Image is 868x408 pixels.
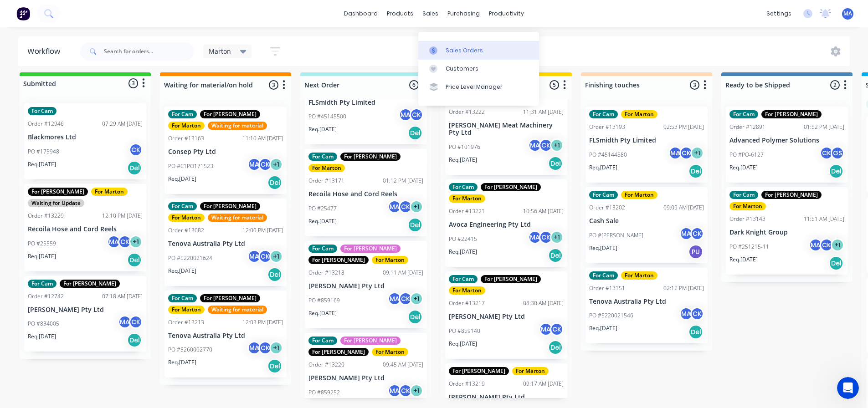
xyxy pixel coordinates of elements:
div: MA [539,322,553,336]
div: For CamFor [PERSON_NAME]For MartonOrder #1317101:12 PM [DATE]Recoila Hose and Cord ReelsPO #25477... [305,149,427,236]
div: For Cam [28,280,56,288]
div: 12:10 PM [DATE] [102,212,143,220]
div: + 1 [269,341,283,355]
p: PO #859252 [308,388,340,397]
p: [PERSON_NAME] Pty Ltd [449,393,564,401]
div: + 1 [269,158,283,171]
a: Price Level Manager [418,78,539,96]
div: CK [820,238,833,252]
div: CK [129,143,143,157]
div: Del [548,340,563,355]
div: MA [679,307,693,321]
div: + 1 [410,292,423,306]
p: Recoila Hose and Cord Reels [28,225,143,233]
div: + 1 [831,238,844,252]
p: Req. [DATE] [589,163,617,172]
div: For Cam [308,153,337,161]
span: MA [843,10,852,18]
div: CK [679,146,693,160]
p: PO #859169 [308,296,340,305]
div: For Marton [308,164,345,172]
div: MA [668,146,682,160]
div: MA [118,315,132,329]
div: Order #13163 [168,134,204,143]
div: 02:53 PM [DATE] [663,123,704,131]
p: Req. [DATE] [449,248,477,256]
div: Order #13217 [449,299,485,307]
div: CK [399,384,412,398]
div: 11:31 AM [DATE] [523,108,564,116]
p: [PERSON_NAME] Meat Machinery Pty Ltd [449,122,564,137]
div: + 1 [129,235,143,249]
div: CK [129,315,143,329]
div: CK [539,230,553,244]
div: Waiting for material [208,214,267,222]
div: Price Level Manager [446,83,503,91]
p: PO #859140 [449,327,480,335]
div: For CamFor [PERSON_NAME]For MartonOrder #1314311:51 AM [DATE]Dark Knight GroupPO #251215-11MACK+1... [726,187,848,275]
div: For Cam [168,110,197,118]
div: Del [548,248,563,263]
div: 01:52 PM [DATE] [804,123,844,131]
div: For [PERSON_NAME] [308,256,369,264]
p: Tenova Australia Pty Ltd [168,332,283,340]
p: PO #834005 [28,320,59,328]
div: 09:09 AM [DATE] [663,204,704,212]
input: Search for orders... [104,42,194,61]
div: productivity [484,7,529,20]
p: PO #5260002770 [168,346,212,354]
div: 02:12 PM [DATE] [663,284,704,292]
div: Order #12891 [729,123,765,131]
div: For [PERSON_NAME] [340,337,401,345]
p: Req. [DATE] [589,324,617,332]
div: 11:51 AM [DATE] [804,215,844,223]
div: For Cam [589,271,618,280]
p: PO #25559 [28,240,56,248]
div: Order #13218 [308,269,344,277]
div: + 1 [269,250,283,263]
div: sales [418,7,443,20]
div: For Cam [729,191,758,199]
div: CK [410,108,423,122]
div: For CamFor MartonOrder #1315102:12 PM [DATE]Tenova Australia Pty LtdPO #5220021546MACKReq.[DATE]Del [586,268,708,344]
div: purchasing [443,7,484,20]
div: For Marton [372,348,408,356]
div: PU [688,245,703,259]
div: 07:29 AM [DATE] [102,120,143,128]
div: MA [679,227,693,240]
div: 08:30 AM [DATE] [523,299,564,307]
div: CK [690,307,704,321]
div: Del [548,156,563,171]
div: For [PERSON_NAME] [761,191,822,199]
div: Del [267,359,282,373]
div: For Marton [372,256,408,264]
div: CK [258,250,272,263]
a: dashboard [339,7,382,20]
p: Dark Knight Group [729,229,844,236]
p: PO #C1PO171523 [168,162,213,170]
p: Req. [DATE] [308,309,337,317]
div: For Cam [308,245,337,253]
p: [PERSON_NAME] Pty Ltd [28,306,143,314]
div: products [382,7,418,20]
p: Req. [DATE] [589,244,617,252]
p: Recoila Hose and Cord Reels [308,190,423,198]
div: For Cam [449,183,478,191]
div: For [PERSON_NAME] [761,110,822,118]
p: PO #45144580 [589,151,627,159]
div: Order #13222 [449,108,485,116]
div: CK [550,322,564,336]
div: settings [762,7,796,20]
div: Sales Orders [446,46,483,55]
p: PO #5220021546 [589,311,633,320]
div: Order #12742 [28,292,64,301]
p: Req. [DATE] [449,156,477,164]
div: Customers [446,65,478,73]
div: For [PERSON_NAME] [200,202,260,210]
div: MA [247,158,261,171]
p: PO #25477 [308,204,337,213]
div: 01:12 PM [DATE] [383,177,423,185]
p: Req. [DATE] [729,163,758,172]
div: For Marton [168,122,205,130]
div: For Cam [729,110,758,118]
